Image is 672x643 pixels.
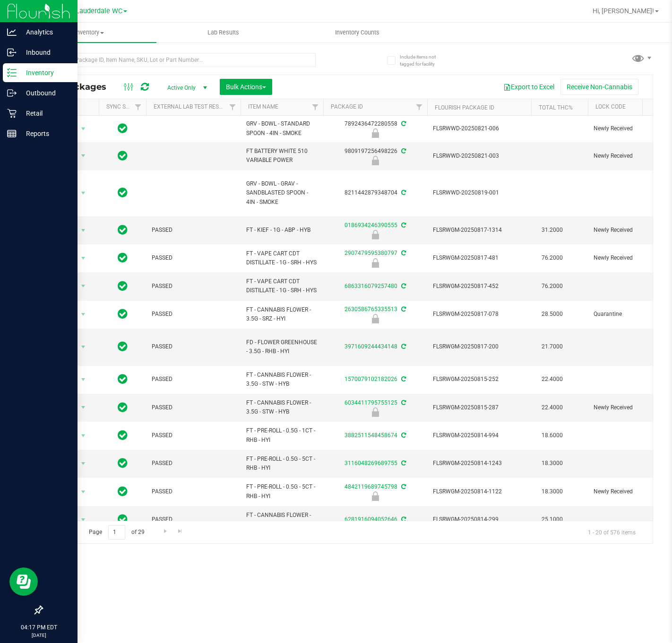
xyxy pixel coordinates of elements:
[78,457,89,470] span: select
[433,254,526,262] span: FLSRWGM-20250817-481
[152,226,235,235] span: PASSED
[594,310,653,319] span: Quarantine
[17,67,73,78] p: Inventory
[78,373,89,386] span: select
[78,149,89,162] span: select
[246,119,318,137] span: GRV - BOWL - STANDARD SPOON - 4IN - SMOKE
[108,525,125,540] input: 1
[152,254,235,262] span: PASSED
[345,343,397,350] a: 3971609244434148
[322,258,429,268] div: Newly Received
[322,314,429,323] div: Quarantine
[400,189,406,196] span: Sync from Compliance System
[400,432,406,439] span: Sync from Compliance System
[345,516,397,523] a: 6281916094052646
[433,342,526,351] span: FLSRWGM-20250817-200
[497,79,560,95] button: Export to Excel
[118,186,128,199] span: In Sync
[246,226,318,235] span: FT - KIEF - 1G - ABP - HYB
[537,372,568,386] span: 22.4000
[400,516,406,523] span: Sync from Compliance System
[433,188,526,197] span: FLSRWWD-20250819-001
[345,306,397,313] a: 2630586765335513
[156,23,290,42] a: Lab Results
[433,226,526,235] span: FLSRWGM-20250817-1314
[118,122,128,135] span: In Sync
[594,487,653,496] span: Newly Received
[345,222,397,228] a: 0186934246390555
[433,124,526,133] span: FLSRWWD-20250821-006
[537,307,568,321] span: 28.5000
[433,152,526,161] span: FLSRWWD-20250821-003
[17,108,73,119] p: Retail
[537,251,568,265] span: 76.2000
[400,460,406,466] span: Sync from Compliance System
[537,513,568,526] span: 25.1000
[78,340,89,354] span: select
[246,511,318,529] span: FT - CANNABIS FLOWER - 3.5G - PAP - HYB
[118,307,128,321] span: In Sync
[78,429,89,442] span: select
[226,83,266,91] span: Bulk Actions
[118,429,128,442] span: In Sync
[173,525,187,538] a: Go to the last page
[246,305,318,323] span: FT - CANNABIS FLOWER - 3.5G - SRZ - HYI
[106,103,143,110] a: Sync Status
[118,223,128,237] span: In Sync
[81,525,152,540] span: Page of 29
[246,426,318,444] span: FT - PRE-ROLL - 0.5G - 1CT - RHB - HYI
[49,82,116,92] span: All Packages
[537,401,568,415] span: 22.4000
[433,431,526,440] span: FLSRWGM-20250814-994
[78,224,89,237] span: select
[246,249,318,267] span: FT - VAPE CART CDT DISTILLATE - 1G - SRH - HYS
[7,109,17,118] inline-svg: Retail
[246,338,318,356] span: FD - FLOWER GREENHOUSE - 3.5G - RHB - HYI
[345,250,397,256] a: 2907479595380797
[433,487,526,496] span: FLSRWGM-20250814-1122
[308,99,323,115] a: Filter
[78,308,89,321] span: select
[433,403,526,412] span: FLSRWGM-20250815-287
[594,254,653,262] span: Newly Received
[433,375,526,384] span: FLSRWGM-20250815-252
[7,48,17,57] inline-svg: Inbound
[152,310,235,319] span: PASSED
[118,513,128,526] span: In Sync
[400,376,406,382] span: Sync from Compliance System
[322,119,429,138] div: 7892436472280558
[152,282,235,291] span: PASSED
[412,99,427,115] a: Filter
[152,403,235,412] span: PASSED
[345,399,397,406] a: 6034411795755125
[400,250,406,256] span: Sync from Compliance System
[152,487,235,496] span: PASSED
[595,103,626,110] a: Lock Code
[118,401,128,414] span: In Sync
[594,124,653,133] span: Newly Received
[537,223,568,237] span: 31.2000
[152,515,235,524] span: PASSED
[594,403,653,412] span: Newly Received
[246,455,318,473] span: FT - PRE-ROLL - 0.5G - 5CT - RHB - HYI
[42,53,316,67] input: Search Package ID, Item Name, SKU, Lot or Part Number...
[322,188,429,197] div: 8211442879348704
[537,485,568,499] span: 18.3000
[118,149,128,162] span: In Sync
[118,457,128,470] span: In Sync
[66,7,122,15] span: Ft. Lauderdale WC
[152,459,235,468] span: PASSED
[539,104,573,111] a: Total THC%
[225,99,241,115] a: Filter
[152,375,235,384] span: PASSED
[17,26,73,38] p: Analytics
[433,310,526,319] span: FLSRWGM-20250817-078
[7,68,17,77] inline-svg: Inventory
[345,483,397,490] a: 4842119689745798
[594,226,653,235] span: Newly Received
[400,483,406,490] span: Sync from Compliance System
[23,28,156,37] span: Inventory
[345,283,397,289] a: 6863316079257480
[537,340,568,354] span: 21.7000
[400,399,406,406] span: Sync from Compliance System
